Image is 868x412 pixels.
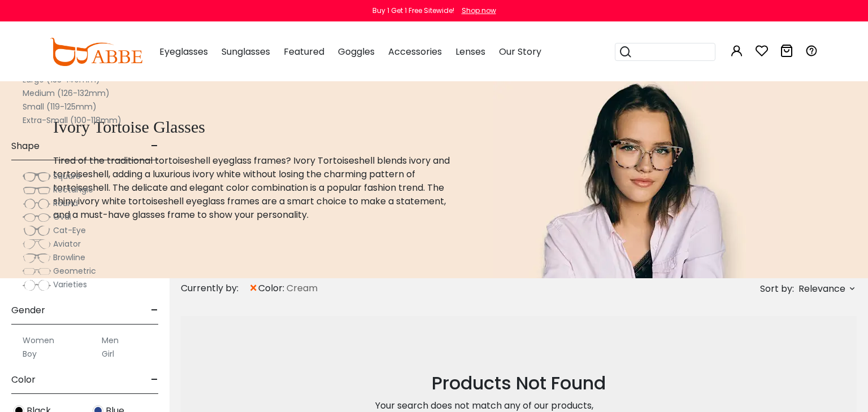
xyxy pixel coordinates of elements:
[760,282,794,295] span: Sort by:
[53,279,87,290] span: Varieties
[53,265,96,277] span: Geometric
[23,225,51,236] img: Cat-Eye.png
[50,38,142,66] img: abbeglasses.com
[462,6,496,16] div: Shop now
[53,117,465,137] h1: Ivory Tortoise Glasses
[53,184,93,195] span: Rectangle
[151,366,158,393] span: -
[181,278,249,299] div: Currently by:
[102,334,119,347] label: Men
[53,252,85,263] span: Browline
[23,252,51,264] img: Browline.png
[375,372,663,394] h2: Products Not Found
[23,239,51,250] img: Aviator.png
[23,334,54,347] label: Women
[23,266,51,277] img: Geometric.png
[249,278,258,299] span: ×
[23,212,51,223] img: Oval.png
[23,198,51,209] img: Round.png
[798,279,845,299] span: Relevance
[11,366,36,393] span: Color
[53,198,78,209] span: Round
[102,347,114,361] label: Girl
[23,100,97,113] label: Small (119-125mm)
[151,133,158,160] span: -
[159,45,208,58] span: Eyeglasses
[53,211,71,222] span: Oval
[151,297,158,324] span: -
[11,297,45,324] span: Gender
[499,45,541,58] span: Our Story
[53,170,81,182] span: Square
[53,154,465,222] p: Tired of the traditional tortoiseshell eyeglass frames? Ivory Tortoiseshell blends ivory and tort...
[53,238,81,249] span: Aviator
[11,133,40,160] span: Shape
[23,279,51,291] img: Varieties.png
[23,113,121,127] label: Extra-Small (100-118mm)
[456,6,496,15] a: Shop now
[287,282,318,295] span: Cream
[284,45,324,58] span: Featured
[222,45,270,58] span: Sunglasses
[388,45,442,58] span: Accessories
[23,171,51,182] img: Square.png
[455,45,485,58] span: Lenses
[493,81,780,278] img: ivory tortoise glasses
[53,225,86,236] span: Cat-Eye
[372,6,454,16] div: Buy 1 Get 1 Free Sitewide!
[338,45,375,58] span: Goggles
[23,185,51,196] img: Rectangle.png
[258,282,287,295] span: color:
[23,86,110,100] label: Medium (126-132mm)
[23,347,37,361] label: Boy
